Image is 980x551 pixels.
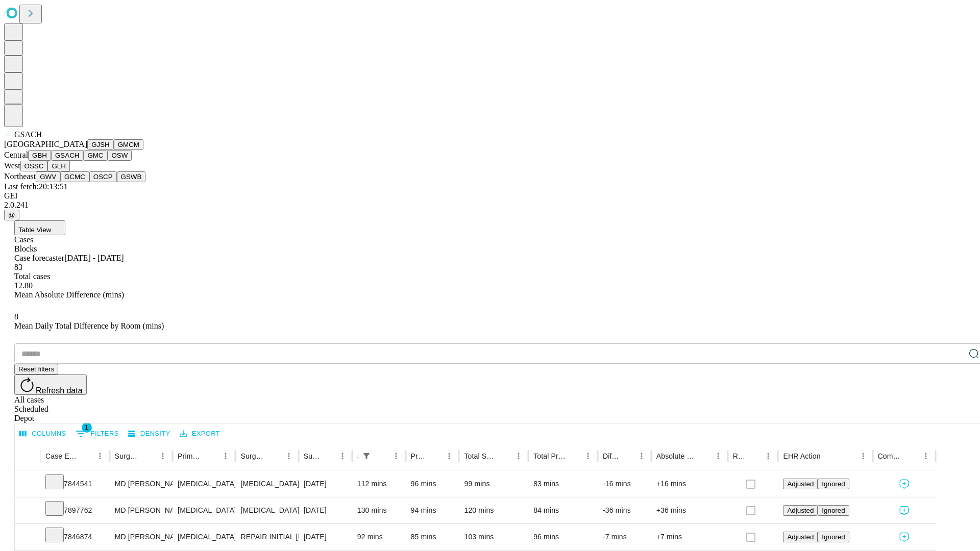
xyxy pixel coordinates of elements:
[4,182,68,191] span: Last fetch: 20:13:51
[464,452,496,460] div: Total Scheduled Duration
[14,272,50,281] span: Total cases
[581,449,595,463] button: Menu
[822,507,845,514] span: Ignored
[357,452,358,460] div: Scheduled In Room Duration
[18,226,51,234] span: Table View
[45,471,105,497] div: 7844541
[14,254,64,262] span: Case forecaster
[856,449,870,463] button: Menu
[411,471,454,497] div: 96 mins
[178,497,230,523] div: [MEDICAL_DATA]
[304,471,347,497] div: [DATE]
[141,449,156,463] button: Sort
[14,220,65,235] button: Table View
[47,161,69,171] button: GLH
[603,452,619,460] div: Difference
[20,475,35,493] button: Expand
[783,452,820,460] div: EHR Action
[411,452,427,460] div: Predicted In Room Duration
[114,139,143,150] button: GMCM
[389,449,403,463] button: Menu
[919,449,933,463] button: Menu
[83,150,107,161] button: GMC
[761,449,775,463] button: Menu
[51,150,83,161] button: GSACH
[178,471,230,497] div: [MEDICAL_DATA]
[45,497,105,523] div: 7897762
[357,497,401,523] div: 130 mins
[79,449,93,463] button: Sort
[428,449,442,463] button: Sort
[108,150,132,161] button: OSW
[634,449,649,463] button: Menu
[464,524,523,550] div: 103 mins
[36,386,83,395] span: Refresh data
[14,364,58,374] button: Reset filters
[126,426,173,442] button: Density
[818,479,849,489] button: Ignored
[411,524,454,550] div: 85 mins
[787,533,814,541] span: Adjusted
[733,452,746,460] div: Resolved in EHR
[4,201,976,210] div: 2.0.241
[304,497,347,523] div: [DATE]
[45,452,78,460] div: Case Epic Id
[567,449,581,463] button: Sort
[60,171,89,182] button: GCMC
[115,497,167,523] div: MD [PERSON_NAME]
[533,497,593,523] div: 84 mins
[787,507,814,514] span: Adjusted
[321,449,335,463] button: Sort
[20,161,48,171] button: OSSC
[335,449,350,463] button: Menu
[117,171,146,182] button: GSWB
[4,140,87,148] span: [GEOGRAPHIC_DATA]
[20,529,35,546] button: Expand
[14,281,33,290] span: 12.80
[45,524,105,550] div: 7846874
[656,497,723,523] div: +36 mins
[36,171,60,182] button: GWV
[267,449,282,463] button: Sort
[442,449,456,463] button: Menu
[620,449,634,463] button: Sort
[603,524,646,550] div: -7 mins
[511,449,526,463] button: Menu
[115,524,167,550] div: MD [PERSON_NAME]
[20,502,35,520] button: Expand
[697,449,711,463] button: Sort
[240,497,293,523] div: [MEDICAL_DATA]
[304,452,320,460] div: Surgery Date
[14,263,22,271] span: 83
[822,449,836,463] button: Sort
[359,449,374,463] button: Show filters
[533,452,566,460] div: Total Predicted Duration
[177,426,223,442] button: Export
[4,151,28,159] span: Central
[711,449,725,463] button: Menu
[783,479,818,489] button: Adjusted
[240,452,266,460] div: Surgery Name
[4,191,976,201] div: GEI
[603,471,646,497] div: -16 mins
[178,524,230,550] div: [MEDICAL_DATA]
[89,171,117,182] button: OSCP
[115,452,140,460] div: Surgeon Name
[218,449,233,463] button: Menu
[4,210,19,220] button: @
[904,449,919,463] button: Sort
[818,532,849,542] button: Ignored
[73,425,121,442] button: Show filters
[878,452,903,460] div: Comments
[533,524,593,550] div: 96 mins
[818,505,849,516] button: Ignored
[14,374,87,395] button: Refresh data
[18,365,54,373] span: Reset filters
[783,505,818,516] button: Adjusted
[783,532,818,542] button: Adjusted
[359,449,374,463] div: 1 active filter
[8,211,15,219] span: @
[4,161,20,170] span: West
[357,471,401,497] div: 112 mins
[822,480,845,488] span: Ignored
